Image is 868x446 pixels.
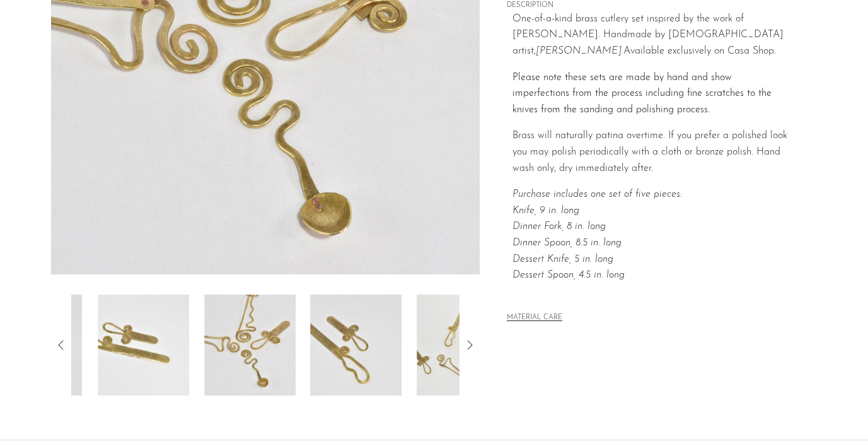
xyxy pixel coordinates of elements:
span: Please note these sets are made by hand and show imperfections from the process including fine sc... [512,73,772,115]
img: Calder Cutlery Set [311,295,402,396]
img: Calder Cutlery Set [417,295,509,396]
em: [PERSON_NAME]. [536,46,623,56]
img: Calder Cutlery Set [204,295,296,396]
img: Calder Cutlery Set [98,295,189,396]
p: One-of-a-kind brass cutlery set inspired by the work of [PERSON_NAME]. Handmade by [DEMOGRAPHIC_D... [512,11,790,60]
i: Purchase includes one set of five pieces: Knife, 9 in. long Dinner Fork, 8 in. long Dinner Spoon,... [512,189,682,280]
button: MATERIAL CARE [507,314,562,323]
p: Brass will naturally patina overtime. If you prefer a polished look you may polish periodically w... [512,128,790,177]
